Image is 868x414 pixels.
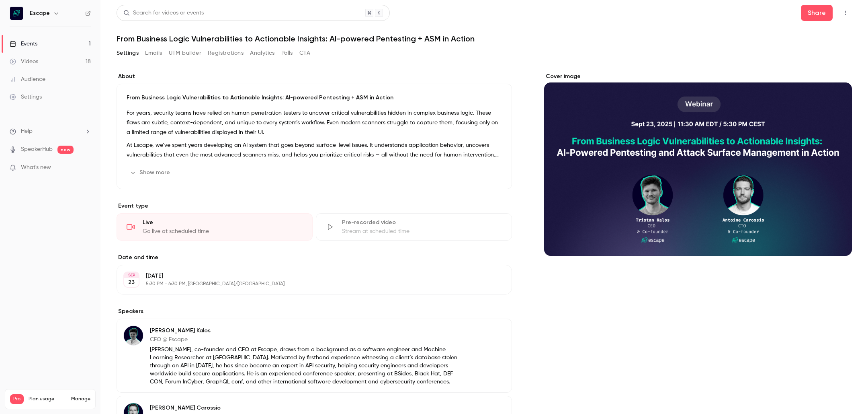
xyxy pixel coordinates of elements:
[250,47,275,60] button: Analytics
[117,72,512,80] label: About
[10,58,38,66] div: Videos
[21,163,51,172] span: What's new
[71,396,90,402] a: Manage
[29,396,66,402] span: Plan usage
[10,40,37,48] div: Events
[146,272,469,280] p: [DATE]
[281,47,293,60] button: Polls
[146,281,469,287] p: 5:30 PM - 6:30 PM, [GEOGRAPHIC_DATA]/[GEOGRAPHIC_DATA]
[299,47,310,60] button: CTA
[10,394,24,404] span: Pro
[316,213,512,241] div: Pre-recorded videoStream at scheduled time
[30,9,50,17] h6: Escape
[544,72,852,256] section: Cover image
[342,218,502,227] div: Pre-recorded video
[117,253,512,262] label: Date and time
[143,227,303,235] div: Go live at scheduled time
[21,145,53,154] a: SpeakerHub
[150,327,460,335] p: [PERSON_NAME] Kalos
[10,75,45,83] div: Audience
[81,164,91,171] iframe: Noticeable Trigger
[127,94,502,102] p: From Business Logic Vulnerabilities to Actionable Insights: AI-powered Pentesting + ASM in Action
[117,319,512,393] div: Tristan Kalos[PERSON_NAME] KalosCEO @ Escape[PERSON_NAME], co-founder and CEO at Escape, draws fr...
[801,5,833,21] button: Share
[145,47,162,60] button: Emails
[169,47,201,60] button: UTM builder
[123,9,204,17] div: Search for videos or events
[10,93,42,101] div: Settings
[10,127,91,136] li: help-dropdown-opener
[150,346,460,386] p: [PERSON_NAME], co-founder and CEO at Escape, draws from a background as a software engineer and M...
[128,278,135,286] p: 23
[208,47,244,60] button: Registrations
[117,47,139,60] button: Settings
[544,72,852,80] label: Cover image
[342,227,502,235] div: Stream at scheduled time
[127,166,175,179] button: Show more
[127,140,502,160] p: At Escape, we’ve spent years developing an AI system that goes beyond surface-level issues. It un...
[117,202,512,210] p: Event type
[117,307,512,315] label: Speakers
[124,326,143,345] img: Tristan Kalos
[21,127,33,136] span: Help
[150,336,460,344] p: CEO @ Escape
[57,146,74,154] span: new
[10,7,23,20] img: Escape
[150,404,460,412] p: [PERSON_NAME] Carossio
[117,34,852,43] h1: From Business Logic Vulnerabilities to Actionable Insights: AI-powered Pentesting + ASM in Action
[117,213,313,241] div: LiveGo live at scheduled time
[124,272,139,278] div: SEP
[143,218,303,227] div: Live
[127,108,502,137] p: For years, security teams have relied on human penetration testers to uncover critical vulnerabil...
